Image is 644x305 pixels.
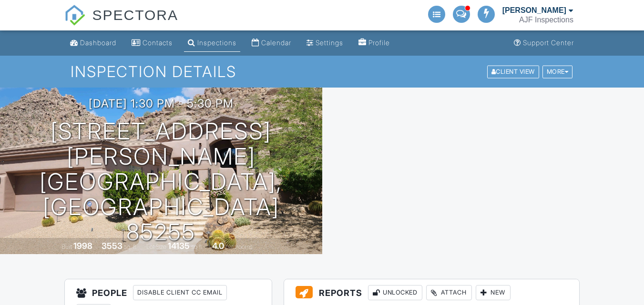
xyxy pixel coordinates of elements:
span: sq.ft. [191,243,203,250]
div: Dashboard [80,39,116,47]
div: Inspections [197,39,236,47]
a: Inspections [184,34,240,52]
div: Client View [487,65,539,78]
h1: [STREET_ADDRESS][PERSON_NAME] [GEOGRAPHIC_DATA], [GEOGRAPHIC_DATA] 85255 [15,119,307,245]
a: Client View [486,68,542,75]
div: Calendar [261,39,291,47]
span: SPECTORA [92,5,179,25]
div: Attach [426,285,472,300]
div: New [476,285,511,300]
div: 3553 [102,241,123,251]
span: Lot Size [146,243,166,250]
span: bathrooms [225,243,253,250]
div: 14135 [168,241,190,251]
div: Disable Client CC Email [133,285,227,300]
a: Calendar [248,34,295,52]
a: Dashboard [66,34,120,52]
div: Unlocked [368,285,422,300]
span: sq. ft. [124,243,137,250]
div: [PERSON_NAME] [502,6,566,15]
div: Settings [316,39,343,47]
a: SPECTORA [64,14,178,32]
img: The Best Home Inspection Software - Spectora [64,5,85,26]
div: Profile [368,39,390,47]
a: Contacts [128,34,176,52]
div: AJF Inspections [519,15,573,25]
h1: Inspection Details [71,63,573,80]
div: 4.0 [212,241,224,251]
div: Contacts [143,39,173,47]
a: Profile [355,34,394,52]
div: Support Center [523,39,574,47]
h3: [DATE] 1:30 pm - 5:30 pm [89,97,234,110]
a: Settings [303,34,347,52]
span: Built [61,243,72,250]
div: 1998 [73,241,92,251]
a: Support Center [510,34,578,52]
div: More [542,65,573,78]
